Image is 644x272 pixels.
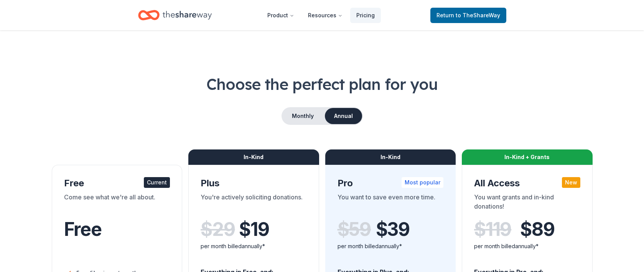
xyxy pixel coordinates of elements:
[376,219,410,240] span: $ 39
[474,242,580,251] div: per month billed annually*
[138,6,212,24] a: Home
[338,177,444,189] div: Pro
[325,108,362,124] button: Annual
[201,192,307,214] div: You're actively soliciting donations.
[64,218,102,240] span: Free
[462,149,593,165] div: In-Kind + Grants
[338,242,444,251] div: per month billed annually*
[474,192,580,214] div: You want grants and in-kind donations!
[325,149,456,165] div: In-Kind
[64,192,170,214] div: Come see what we're all about.
[402,177,443,188] div: Most popular
[338,192,444,214] div: You want to save even more time.
[350,8,381,23] a: Pricing
[302,8,349,23] button: Resources
[261,6,381,24] nav: Main
[201,242,307,251] div: per month billed annually*
[436,11,500,20] span: Return
[456,12,500,18] span: to TheShareWay
[474,177,580,189] div: All Access
[520,219,554,240] span: $ 89
[562,177,580,188] div: New
[64,177,170,189] div: Free
[261,8,300,23] button: Product
[144,177,170,188] div: Current
[239,219,269,240] span: $ 19
[188,149,319,165] div: In-Kind
[282,108,323,124] button: Monthly
[31,73,613,95] h1: Choose the perfect plan for you
[430,8,506,23] a: Returnto TheShareWay
[201,177,307,189] div: Plus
